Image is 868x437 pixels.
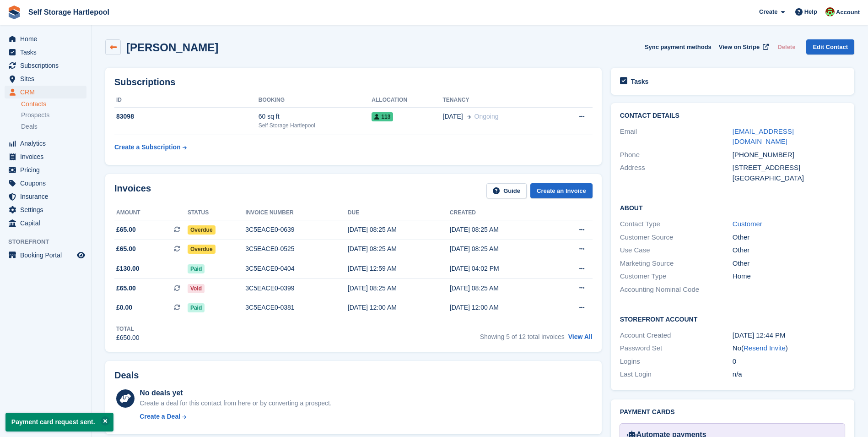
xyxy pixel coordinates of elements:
[620,284,733,295] div: Accounting Nominal Code
[733,232,845,243] div: Other
[116,303,132,312] span: £0.00
[188,225,216,235] span: Overdue
[733,220,762,228] a: Customer
[450,225,553,235] div: [DATE] 08:25 AM
[126,41,218,54] h2: [PERSON_NAME]
[5,46,86,59] a: menu
[450,206,553,220] th: Created
[620,232,733,243] div: Customer Source
[114,93,259,108] th: ID
[645,39,712,55] button: Sync payment methods
[5,190,86,203] a: menu
[245,264,348,273] div: 3C5EACE0-0404
[620,203,845,212] h2: About
[372,93,442,108] th: Allocation
[116,284,136,293] span: £65.00
[530,183,593,198] a: Create an Invoice
[620,343,733,354] div: Password Set
[715,39,771,55] a: View on Stripe
[806,39,854,55] a: Edit Contact
[620,126,733,147] div: Email
[450,244,553,254] div: [DATE] 08:25 AM
[140,412,331,421] a: Create a Deal
[20,249,75,262] span: Booking Portal
[733,356,845,367] div: 0
[620,245,733,256] div: Use Case
[5,177,86,190] a: menu
[568,333,593,340] a: View All
[20,203,75,216] span: Settings
[140,412,180,421] div: Create a Deal
[140,399,331,408] div: Create a deal for this contact from here or by converting a prospect.
[836,8,860,17] span: Account
[116,325,140,333] div: Total
[245,244,348,254] div: 3C5EACE0-0525
[5,59,86,72] a: menu
[114,112,259,121] div: 83098
[21,122,38,131] span: Deals
[114,142,181,152] div: Create a Subscription
[443,93,555,108] th: Tenancy
[25,5,113,20] a: Self Storage Hartlepool
[348,303,450,312] div: [DATE] 12:00 AM
[8,237,91,246] span: Storefront
[20,86,75,98] span: CRM
[5,33,86,45] a: menu
[631,77,649,86] h2: Tasks
[245,206,348,220] th: Invoice number
[21,110,86,120] a: Prospects
[20,72,75,85] span: Sites
[348,264,450,273] div: [DATE] 12:59 AM
[20,137,75,150] span: Analytics
[719,43,760,52] span: View on Stripe
[733,163,845,173] div: [STREET_ADDRESS]
[5,164,86,176] a: menu
[620,369,733,380] div: Last Login
[20,59,75,72] span: Subscriptions
[5,203,86,216] a: menu
[348,284,450,293] div: [DATE] 08:25 AM
[114,206,188,220] th: Amount
[348,206,450,220] th: Due
[259,112,372,121] div: 60 sq ft
[620,112,845,120] h2: Contact Details
[259,93,372,108] th: Booking
[733,369,845,380] div: n/a
[245,284,348,293] div: 3C5EACE0-0399
[7,5,21,19] img: stora-icon-8386f47178a22dfd0bd8f6a31ec36ba5ce8667c1dd55bd0f319d3a0aa187defe.svg
[5,72,86,85] a: menu
[114,370,139,381] h2: Deals
[116,244,136,254] span: £65.00
[450,303,553,312] div: [DATE] 12:00 AM
[733,330,845,341] div: [DATE] 12:44 PM
[620,330,733,341] div: Account Created
[733,173,845,184] div: [GEOGRAPHIC_DATA]
[21,100,86,109] a: Contacts
[620,258,733,269] div: Marketing Source
[188,264,205,273] span: Paid
[5,249,86,262] a: menu
[188,245,216,254] span: Overdue
[741,344,788,352] span: ( )
[21,122,86,131] a: Deals
[5,413,113,432] p: Payment card request sent.
[620,409,845,416] h2: Payment cards
[348,225,450,235] div: [DATE] 08:25 AM
[259,121,372,130] div: Self Storage Hartlepool
[188,303,205,312] span: Paid
[348,244,450,254] div: [DATE] 08:25 AM
[116,333,140,343] div: £650.00
[450,284,553,293] div: [DATE] 08:25 AM
[140,388,331,399] div: No deals yet
[20,33,75,45] span: Home
[116,264,140,273] span: £130.00
[733,258,845,269] div: Other
[75,250,86,261] a: Preview store
[116,225,136,235] span: £65.00
[20,46,75,59] span: Tasks
[245,225,348,235] div: 3C5EACE0-0639
[21,111,49,120] span: Prospects
[20,177,75,190] span: Coupons
[5,137,86,150] a: menu
[733,271,845,282] div: Home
